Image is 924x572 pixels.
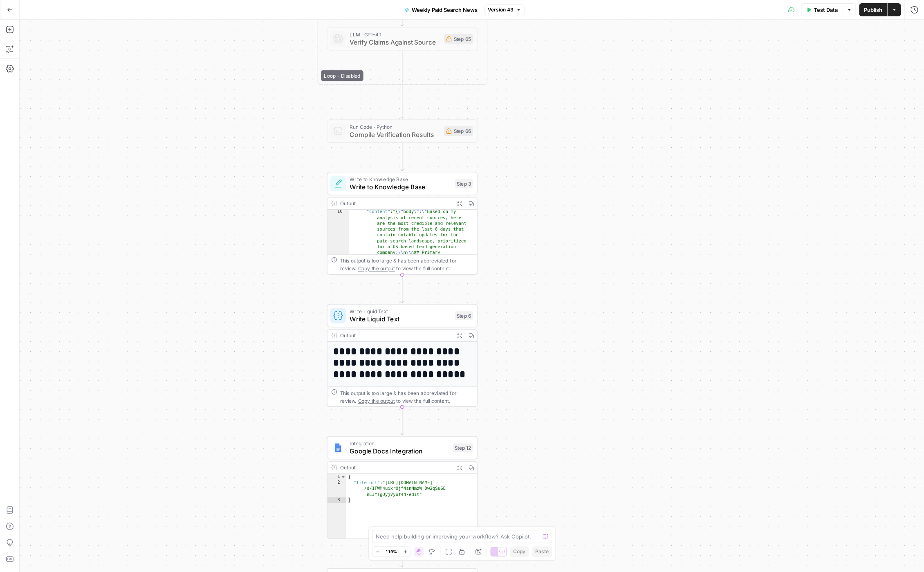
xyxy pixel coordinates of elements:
span: Run Code · Python [350,123,440,130]
span: Paste [535,548,549,555]
span: Compile Verification Results [350,130,440,139]
span: Integration [350,440,449,447]
span: Copy [513,548,525,555]
span: Version 43 [488,6,514,13]
div: Step 66 [444,126,473,136]
div: Step 65 [444,34,473,44]
span: LLM · GPT-4.1 [350,31,440,38]
span: Test Data [814,6,838,14]
div: Step 3 [455,179,473,188]
button: Paste [532,546,552,557]
span: 119% [386,548,397,555]
div: This output is too large & has been abbreviated for review. to view the full content. [340,257,473,272]
img: Instagram%20post%20-%201%201.png [333,443,343,453]
div: 1 [327,474,346,480]
div: Write to Knowledge BaseWrite to Knowledge BaseStep 3Output "content":"{\"body\":\"Based on my ana... [327,172,477,275]
div: 2 [327,480,346,497]
span: Copy the output [358,265,395,271]
div: Output [340,464,451,471]
div: This output is too large & has been abbreviated for review. to view the full content. [340,389,473,404]
span: Write to Knowledge Base [350,175,451,183]
div: LLM · GPT-4.1Verify Claims Against SourceStep 65 [327,27,477,50]
div: Step 6 [455,311,473,320]
span: Write Liquid Text [350,314,451,324]
button: Version 43 [484,4,525,15]
span: Write to Knowledge Base [350,182,451,192]
button: Test Data [801,3,843,16]
g: Edge from step_62-iteration-end to step_66 [401,80,404,119]
div: 3 [327,497,346,503]
div: Output [340,200,451,207]
span: Toggle code folding, rows 1 through 3 [341,474,346,480]
div: Step 12 [453,443,473,452]
span: Google Docs Integration [350,446,449,456]
button: Weekly Paid Search News [399,3,482,16]
button: Copy [510,546,529,557]
span: Copy the output [358,397,395,403]
div: Output [340,332,451,339]
button: Publish [859,3,887,16]
g: Edge from step_12 to step_24 [401,539,404,567]
span: Verify Claims Against Source [350,37,440,47]
g: Edge from step_66 to step_3 [401,143,404,171]
span: Publish [864,6,882,14]
g: Edge from step_3 to step_6 [401,275,404,303]
div: Run Code · PythonCompile Verification ResultsStep 66 [327,119,477,143]
div: IntegrationGoogle Docs IntegrationStep 12Output{ "file_url":"[URL][DOMAIN_NAME] /d/1FWM4uixrOjf4s... [327,436,477,539]
span: Weekly Paid Search News [412,6,478,14]
span: Write Liquid Text [350,307,451,315]
g: Edge from step_6 to step_12 [401,407,404,435]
